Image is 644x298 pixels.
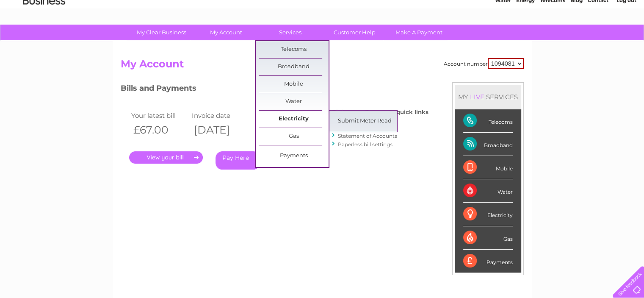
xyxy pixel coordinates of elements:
a: Mobile [259,76,329,93]
a: Broadband [259,58,329,75]
a: Statement of Accounts [338,133,397,139]
a: Pay Here [216,151,260,170]
a: Gas [259,128,329,145]
a: My Clear Business [127,25,196,40]
a: Log out [616,36,636,42]
div: Payments [463,250,513,273]
a: Water [259,93,329,110]
div: MY SERVICES [455,85,521,109]
a: Paperless bill settings [338,141,392,148]
a: Blog [570,36,583,42]
h3: Bills and Payments [121,82,428,97]
div: Mobile [463,156,513,179]
img: logo.png [22,22,66,48]
a: Payments [259,148,329,164]
a: Energy [516,36,535,42]
th: [DATE] [190,121,251,139]
h2: My Account [121,58,524,74]
td: Invoice date [190,110,251,121]
a: Services [255,25,325,40]
div: Clear Business is a trading name of Verastar Limited (registered in [GEOGRAPHIC_DATA] No. 3667643... [122,5,522,41]
a: Customer Help [320,25,390,40]
a: . [129,151,203,164]
div: Broadband [463,133,513,156]
a: Telecoms [259,41,329,58]
div: Account number [444,58,524,69]
div: LIVE [468,93,486,101]
a: Contact [588,36,608,42]
a: Water [495,36,511,42]
div: Electricity [463,203,513,226]
div: Gas [463,226,513,250]
div: Telecoms [463,109,513,133]
div: Water [463,179,513,203]
a: Submit Meter Read [330,113,400,130]
a: Make A Payment [384,25,454,40]
h4: Billing and Payments quick links [332,109,428,115]
a: Electricity [259,111,329,128]
td: Your latest bill [129,110,190,121]
a: My Account [191,25,261,40]
a: Telecoms [540,36,565,42]
a: 0333 014 3131 [484,4,543,15]
th: £67.00 [129,121,190,139]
